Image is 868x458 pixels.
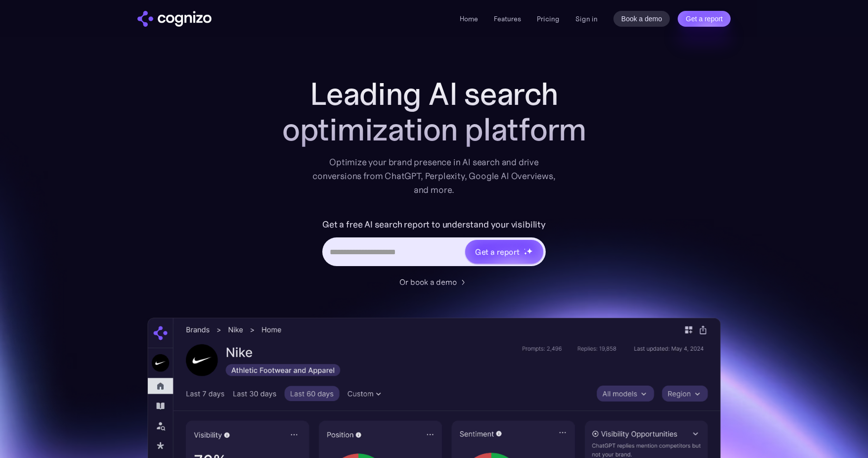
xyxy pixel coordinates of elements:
[475,246,520,258] div: Get a report
[322,217,546,232] label: Get a free AI search report to understand your visibility
[575,13,598,25] a: Sign in
[460,14,478,23] a: Home
[312,155,556,197] div: Optimize your brand presence in AI search and drive conversions from ChatGPT, Perplexity, Google ...
[526,248,533,254] img: star
[524,248,525,250] img: star
[494,14,521,23] a: Features
[399,276,469,288] a: Or book a demo
[399,276,457,288] div: Or book a demo
[678,11,731,27] a: Get a report
[524,252,527,255] img: star
[137,11,212,27] img: cognizo logo
[236,76,632,147] h1: Leading AI search optimization platform
[137,11,212,27] a: home
[322,217,546,271] form: Hero URL Input Form
[537,14,560,23] a: Pricing
[464,239,544,265] a: Get a reportstarstarstar
[613,11,670,27] a: Book a demo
